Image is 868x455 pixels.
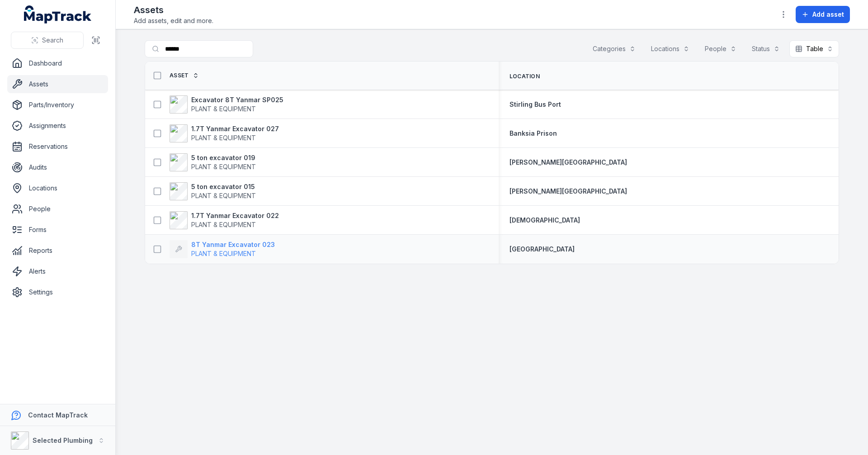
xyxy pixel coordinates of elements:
[7,221,108,239] a: Forms
[191,240,275,249] strong: 8T Yanmar Excavator 023
[134,16,213,25] span: Add assets, edit and more.
[170,95,283,114] a: Excavator 8T Yanmar SP025PLANT & EQUIPMENT
[509,216,580,225] a: [DEMOGRAPHIC_DATA]
[191,192,256,199] span: PLANT & EQUIPMENT
[191,124,279,133] strong: 1.7T Yanmar Excavator 027
[191,153,256,162] strong: 5 ton excavator 019
[7,179,108,197] a: Locations
[509,187,627,196] a: [PERSON_NAME][GEOGRAPHIC_DATA]
[170,240,275,258] a: 8T Yanmar Excavator 023PLANT & EQUIPMENT
[509,187,627,195] span: [PERSON_NAME][GEOGRAPHIC_DATA]
[509,73,540,80] span: Location
[191,182,256,191] strong: 5 ton excavator 015
[509,216,580,224] span: [DEMOGRAPHIC_DATA]
[587,40,642,57] button: Categories
[509,158,627,167] a: [PERSON_NAME][GEOGRAPHIC_DATA]
[170,72,189,79] span: Asset
[191,250,256,257] span: PLANT & EQUIPMENT
[191,134,256,142] span: PLANT & EQUIPMENT
[7,54,108,72] a: Dashboard
[7,96,108,114] a: Parts/Inventory
[7,262,108,280] a: Alerts
[170,124,279,142] a: 1.7T Yanmar Excavator 027PLANT & EQUIPMENT
[789,40,839,57] button: Table
[7,242,108,260] a: Reports
[7,158,108,176] a: Audits
[191,221,256,228] span: PLANT & EQUIPMENT
[11,32,84,49] button: Search
[191,105,256,113] span: PLANT & EQUIPMENT
[509,158,627,166] span: [PERSON_NAME][GEOGRAPHIC_DATA]
[509,245,575,254] a: [GEOGRAPHIC_DATA]
[645,40,695,57] button: Locations
[33,436,93,444] strong: Selected Plumbing
[509,245,575,253] span: [GEOGRAPHIC_DATA]
[509,100,561,108] span: Stirling Bus Port
[7,75,108,93] a: Assets
[28,411,88,419] strong: Contact MapTrack
[191,95,283,104] strong: Excavator 8T Yanmar SP025
[170,72,199,79] a: Asset
[7,200,108,218] a: People
[170,153,256,171] a: 5 ton excavator 019PLANT & EQUIPMENT
[7,283,108,301] a: Settings
[191,163,256,171] span: PLANT & EQUIPMENT
[796,6,850,23] button: Add asset
[191,211,279,220] strong: 1.7T Yanmar Excavator 022
[170,182,256,200] a: 5 ton excavator 015PLANT & EQUIPMENT
[699,40,742,57] button: People
[170,211,279,229] a: 1.7T Yanmar Excavator 022PLANT & EQUIPMENT
[509,129,557,138] a: Banksia Prison
[509,100,561,109] a: Stirling Bus Port
[7,137,108,156] a: Reservations
[42,36,63,45] span: Search
[134,4,213,16] h2: Assets
[746,40,786,57] button: Status
[509,129,557,137] span: Banksia Prison
[812,10,844,19] span: Add asset
[7,117,108,135] a: Assignments
[24,5,92,24] a: MapTrack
